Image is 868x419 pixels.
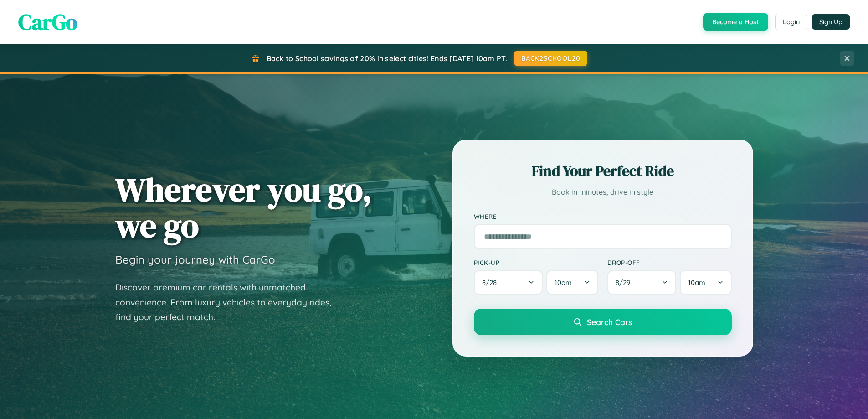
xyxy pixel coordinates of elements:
p: Discover premium car rentals with unmatched convenience. From luxury vehicles to everyday rides, ... [115,280,343,325]
button: BACK2SCHOOL20 [514,51,587,66]
label: Drop-off [607,259,732,266]
h1: Wherever you go, we go [115,171,372,243]
span: 10am [555,278,572,287]
label: Where [474,212,732,220]
h3: Begin your journey with CarGo [115,253,275,266]
label: Pick-up [474,259,598,266]
button: Sign Up [812,14,850,30]
span: 10am [688,278,705,287]
button: Search Cars [474,309,732,335]
span: Search Cars [587,317,632,327]
button: 8/28 [474,270,543,295]
button: 10am [546,270,598,295]
button: Login [775,14,807,30]
h2: Find Your Perfect Ride [474,161,732,181]
button: 10am [680,270,731,295]
span: CarGo [18,7,77,37]
button: Become a Host [703,13,768,31]
span: 8 / 28 [482,278,501,287]
span: 8 / 29 [616,278,635,287]
span: Back to School savings of 20% in select cities! Ends [DATE] 10am PT. [267,54,507,63]
p: Book in minutes, drive in style [474,186,732,199]
button: 8/29 [607,270,677,295]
